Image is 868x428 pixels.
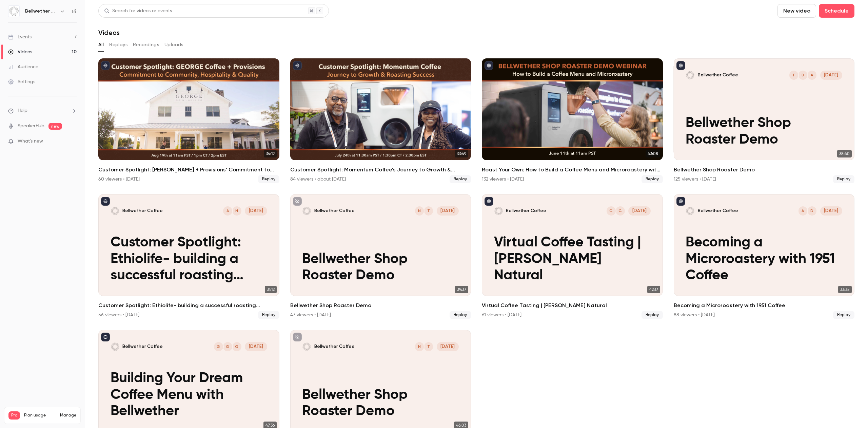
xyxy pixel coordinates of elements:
div: A [798,206,808,216]
span: [DATE] [437,342,459,351]
div: Settings [8,78,35,85]
h2: Virtual Coffee Tasting | [PERSON_NAME] Natural [482,301,663,310]
p: Bellwether Shop Roaster Demo [302,387,459,420]
button: All [98,39,104,50]
a: 43:08Roast Your Own: How to Build a Coffee Menu and Microroastery with Bellwether132 viewers • [D... [482,58,663,183]
img: Bellwether Shop Roaster Demo [302,342,311,351]
div: G [222,341,233,352]
div: N [414,206,425,216]
div: Videos [8,49,32,55]
span: Replay [642,175,663,183]
p: Bellwether Coffee [698,208,738,214]
div: 132 viewers • [DATE] [482,176,524,183]
button: published [293,61,302,70]
p: Becoming a Microroastery with 1951 Coffee [686,235,842,284]
span: Plan usage [24,413,56,418]
h2: Customer Spotlight: Momentum Coffee’s Journey to Growth & Roasting Success [290,166,471,174]
img: Building Your Dream Coffee Menu with Bellwether [111,342,120,351]
a: 34:12Customer Spotlight: [PERSON_NAME] + Provisions’ Commitment to Community, Hospitality & Quali... [98,58,279,183]
a: Customer Spotlight: Ethiolife- building a successful roasting business Bellwether CoffeeHA[DATE]C... [98,194,279,319]
button: Uploads [164,39,183,50]
button: unpublished [293,197,302,206]
span: Replay [642,311,663,319]
button: published [676,197,685,206]
h2: Bellwether Shop Roaster Demo [674,166,855,174]
a: Bellwether Shop Roaster Demo Bellwether CoffeeTN[DATE]Bellwether Shop Roaster Demo39:37Bellwether... [290,194,471,319]
div: 61 viewers • [DATE] [482,312,521,318]
span: [DATE] [245,342,267,351]
div: N [414,341,425,352]
div: 47 viewers • [DATE] [290,312,331,318]
p: Customer Spotlight: Ethiolife- building a successful roasting business [111,235,267,284]
img: Bellwether Coffee [8,6,19,17]
div: A [222,206,233,216]
span: [DATE] [820,71,842,80]
button: published [101,197,110,206]
button: New video [777,4,816,18]
span: Help [18,107,27,114]
button: published [485,61,493,70]
button: published [676,61,685,70]
div: G [232,341,242,352]
span: 31:12 [265,286,277,293]
img: Becoming a Microroastery with 1951 Coffee [686,206,695,216]
span: Replay [450,311,471,319]
h2: Bellwether Shop Roaster Demo [290,301,471,310]
a: Becoming a Microroastery with 1951 Coffee Bellwether CoffeeDA[DATE]Becoming a Microroastery with ... [674,194,855,319]
img: Customer Spotlight: Ethiolife- building a successful roasting business [111,206,120,216]
div: B [798,70,808,80]
li: Customer Spotlight: Ethiolife- building a successful roasting business [98,194,279,319]
button: Schedule [819,4,854,18]
span: [DATE] [628,206,650,216]
button: published [485,197,493,206]
p: Bellwether Coffee [314,208,355,214]
span: Replay [833,311,854,319]
span: 34:12 [264,150,277,157]
div: D [807,206,817,216]
div: T [423,341,434,352]
span: Replay [450,175,471,183]
p: Bellwether Shop Roaster Demo [686,115,842,148]
span: 33:49 [455,150,468,157]
span: Replay [258,311,279,319]
p: Bellwether Coffee [698,72,738,78]
div: Events [8,34,32,40]
span: 33:35 [838,286,852,293]
div: G [213,341,224,352]
span: [DATE] [437,206,459,216]
span: Pro [8,411,20,420]
div: G [615,206,626,216]
h2: Roast Your Own: How to Build a Coffee Menu and Microroastery with Bellwether [482,166,663,174]
section: Videos [98,4,854,424]
a: 33:49Customer Spotlight: Momentum Coffee’s Journey to Growth & Roasting Success84 viewers • about... [290,58,471,183]
div: Audience [8,63,38,70]
a: Bellwether Shop Roaster Demo Bellwether CoffeeABT[DATE]Bellwether Shop Roaster Demo38:40Bellwethe... [674,58,855,183]
a: Manage [60,413,76,418]
h1: Videos [98,29,120,37]
div: 88 viewers • [DATE] [674,312,715,318]
span: What's new [18,138,43,145]
iframe: Noticeable Trigger [68,138,77,145]
li: Roast Your Own: How to Build a Coffee Menu and Microroastery with Bellwether [482,58,663,183]
h2: Customer Spotlight: Ethiolife- building a successful roasting business [98,301,279,310]
li: Virtual Coffee Tasting | Shanta Golba Natural [482,194,663,319]
li: Bellwether Shop Roaster Demo [674,58,855,183]
p: Bellwether Coffee [506,208,546,214]
button: Replays [109,39,127,50]
a: SpeakerHub [18,123,44,130]
div: 84 viewers • about [DATE] [290,176,346,183]
img: Bellwether Shop Roaster Demo [686,71,695,80]
li: Becoming a Microroastery with 1951 Coffee [674,194,855,319]
span: [DATE] [245,206,267,216]
p: Bellwether Coffee [122,343,163,350]
h2: Customer Spotlight: [PERSON_NAME] + Provisions’ Commitment to Community, Hospitality & Quality [98,166,279,174]
button: published [101,61,110,70]
p: Virtual Coffee Tasting | [PERSON_NAME] Natural [494,235,651,284]
li: Customer Spotlight: Momentum Coffee’s Journey to Growth & Roasting Success [290,58,471,183]
div: T [423,206,434,216]
p: Bellwether Shop Roaster Demo [302,251,459,284]
h6: Bellwether Coffee [25,8,57,15]
p: Building Your Dream Coffee Menu with Bellwether [111,370,267,420]
div: A [807,70,817,80]
button: published [101,333,110,341]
